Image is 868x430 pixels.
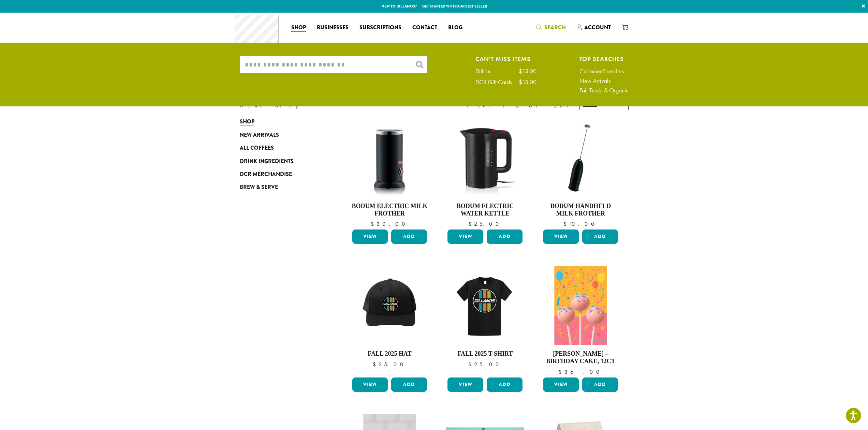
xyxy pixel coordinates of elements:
[240,157,294,166] span: Drink Ingredients
[391,229,427,244] button: Add
[286,22,311,33] a: Shop
[447,229,483,244] a: View
[446,350,524,358] h4: Fall 2025 T-Shirt
[446,119,524,197] img: DP3955.01.png
[317,24,349,32] span: Businesses
[541,119,620,197] img: DP3927.01-002.png
[541,350,620,365] h4: [PERSON_NAME] – Birthday Cake, 12ct
[373,361,407,368] bdi: 25.00
[563,220,598,227] bdi: 10.00
[351,203,429,217] h4: Bodum Electric Milk Frother
[446,266,524,374] a: Fall 2025 T-Shirt $25.00
[446,119,524,227] a: Bodum Electric Water Kettle $25.00
[559,368,564,375] span: $
[579,56,629,61] h4: Top Searches
[240,154,322,167] a: Drink Ingredients
[371,220,408,227] bdi: 30.00
[359,24,401,32] span: Subscriptions
[446,203,524,217] h4: Bodum Electric Water Kettle
[371,220,377,227] span: $
[543,229,579,244] a: View
[351,266,429,374] a: Fall 2025 Hat $25.00
[291,24,306,32] span: Shop
[391,377,427,392] button: Add
[468,361,474,368] span: $
[412,24,437,32] span: Contact
[446,266,524,345] img: DCR-Retro-Three-Strip-Circle-Tee-Fall-WEB-scaled.jpg
[240,118,254,126] span: Shop
[373,361,379,368] span: $
[475,56,536,61] h4: Can't Miss Items
[350,266,429,345] img: DCR-Retro-Three-Strip-Circle-Patch-Trucker-Hat-Fall-WEB-scaled.jpg
[240,170,292,179] span: DCR Merchandise
[240,183,278,192] span: Brew & Serve
[240,168,322,181] a: DCR Merchandise
[352,377,388,392] a: View
[448,24,462,32] span: Blog
[584,24,611,31] span: Account
[240,181,322,194] a: Brew & Serve
[519,79,536,85] div: $15.00
[555,266,607,345] img: Birthday-Cake.png
[468,220,474,227] span: $
[447,377,483,392] a: View
[531,22,571,33] a: Search
[468,220,502,227] bdi: 25.00
[487,377,523,392] button: Add
[579,87,629,93] a: Fair Trade & Organic
[240,129,322,142] a: New Arrivals
[351,119,429,227] a: Bodum Electric Milk Frother $30.00
[487,229,523,244] button: Add
[544,24,566,31] span: Search
[582,229,618,244] button: Add
[543,377,579,392] a: View
[541,119,620,227] a: Bodum Handheld Milk Frother $10.00
[541,203,620,217] h4: Bodum Handheld Milk Frother
[422,3,487,9] a: Get started with our best seller
[563,220,569,227] span: $
[350,119,429,197] img: DP3954.01-002.png
[579,78,629,84] a: New Arrivals
[352,229,388,244] a: View
[351,350,429,358] h4: Fall 2025 Hat
[240,142,322,154] a: All Coffees
[240,131,279,139] span: New Arrivals
[240,115,322,128] a: Shop
[475,68,498,74] div: Dillons
[541,266,620,374] a: [PERSON_NAME] – Birthday Cake, 12ct $36.00
[519,68,536,74] div: $15.00
[559,368,603,375] bdi: 36.00
[468,361,502,368] bdi: 25.00
[240,144,274,152] span: All Coffees
[582,377,618,392] button: Add
[579,68,629,74] a: Customer Favorites
[475,79,519,85] div: DCR Gift Cards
